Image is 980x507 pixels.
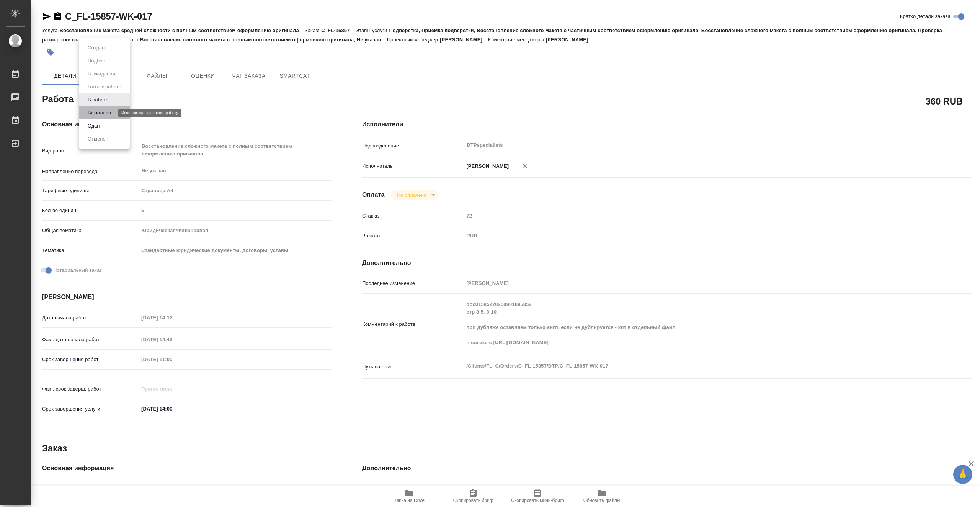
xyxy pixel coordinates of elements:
button: В работе [85,96,111,104]
button: Отменен [85,135,111,143]
button: Готов к работе [85,83,124,91]
button: Подбор [85,57,108,65]
button: Сдан [85,122,102,130]
button: Создан [85,44,107,52]
button: В ожидании [85,70,118,78]
button: Выполнен [85,109,113,117]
